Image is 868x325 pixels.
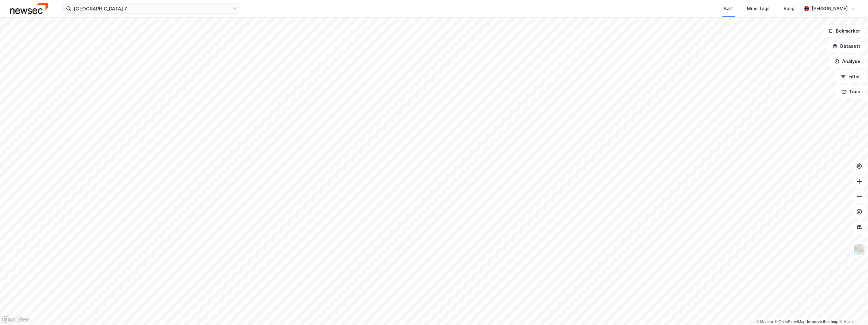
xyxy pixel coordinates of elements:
[756,320,773,324] a: Mapbox
[747,5,770,12] div: Mine Tags
[823,25,865,37] button: Bokmerker
[827,40,865,53] button: Datasett
[836,295,868,325] iframe: Chat Widget
[835,70,865,83] button: Filter
[853,244,865,256] img: Z
[2,316,30,323] a: Mapbox homepage
[71,4,232,13] input: Søk på adresse, matrikkel, gårdeiere, leietakere eller personer
[10,3,48,14] img: newsec-logo.f6e21ccffca1b3a03d2d.png
[836,295,868,325] div: Kontrollprogram for chat
[775,320,805,324] a: OpenStreetMap
[784,5,795,12] div: Bolig
[807,320,838,324] a: Improve this map
[812,5,848,12] div: [PERSON_NAME]
[836,85,865,98] button: Tags
[829,55,865,68] button: Analyse
[724,5,733,12] div: Kart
